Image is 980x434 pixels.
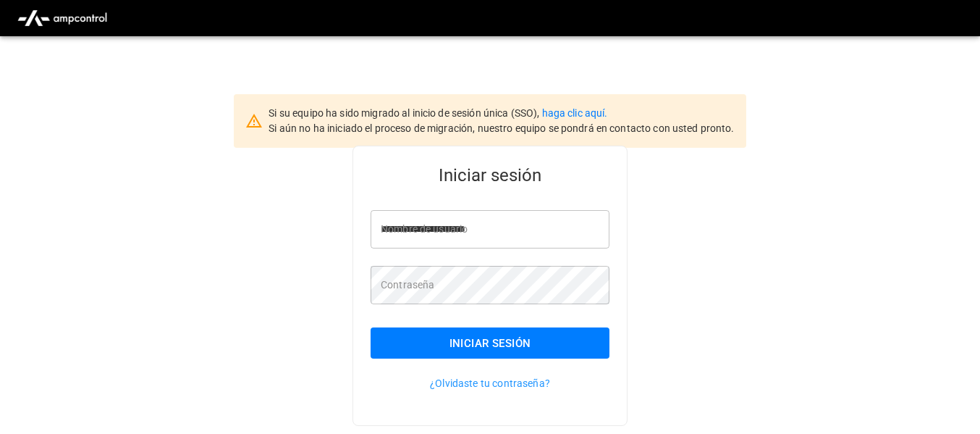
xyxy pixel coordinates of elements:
font: Iniciar sesión [449,337,531,350]
font: Si su equipo ha sido migrado al inicio de sesión única (SSO), [269,107,539,119]
font: Si aún no ha iniciado el proceso de migración, nuestro equipo se pondrá en contacto con usted pro... [269,122,734,134]
font: Iniciar sesión [439,165,541,185]
img: logotipo de ampcontrol.io [12,4,113,32]
font: ¿Olvidaste tu contraseña? [430,377,550,389]
a: haga clic aquí. [542,107,608,119]
button: Iniciar sesión [371,327,609,359]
